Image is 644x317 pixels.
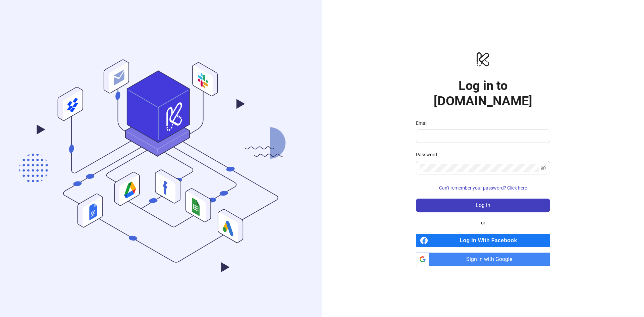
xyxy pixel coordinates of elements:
[476,219,491,226] span: or
[416,253,550,266] a: Sign in with Google
[416,151,441,158] label: Password
[439,185,527,191] span: Can't remember your password? Click here
[476,202,490,208] span: Log in
[416,119,432,127] label: Email
[432,253,550,266] span: Sign in with Google
[416,199,550,212] button: Log in
[416,78,550,109] h1: Log in to [DOMAIN_NAME]
[416,185,550,191] a: Can't remember your password? Click here
[420,132,545,140] input: Email
[416,234,550,247] a: Log in With Facebook
[416,182,550,193] button: Can't remember your password? Click here
[541,165,546,170] span: eye-invisible
[431,234,550,247] span: Log in With Facebook
[420,164,539,172] input: Password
